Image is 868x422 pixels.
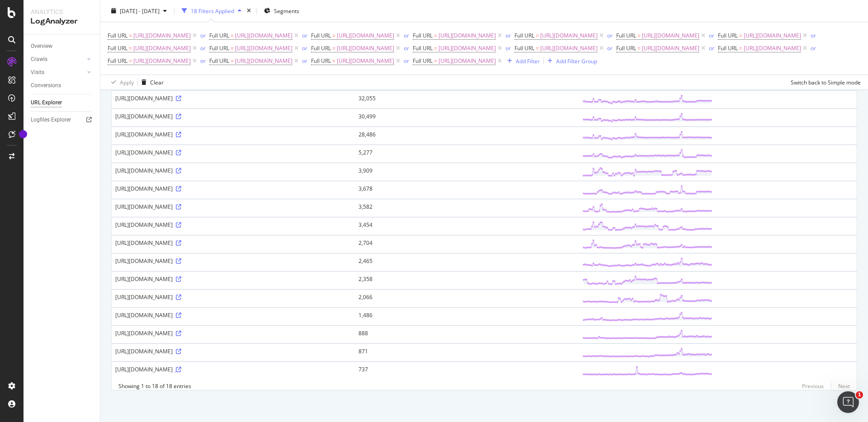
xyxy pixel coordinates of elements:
span: [URL][DOMAIN_NAME] [337,55,394,67]
button: or [404,44,409,52]
div: [URL][DOMAIN_NAME] [115,239,351,247]
button: or [709,31,714,40]
div: or [607,44,613,52]
div: Conversions [31,81,61,90]
div: LogAnalyzer [31,16,93,27]
button: or [302,31,307,40]
span: [URL][DOMAIN_NAME] [337,42,394,55]
span: Full URL [413,44,433,52]
span: Full URL [616,32,636,39]
span: Full URL [718,32,738,39]
div: or [709,32,714,39]
div: or [404,44,409,52]
div: [URL][DOMAIN_NAME] [115,311,351,319]
span: Full URL [514,44,534,52]
div: [URL][DOMAIN_NAME] [115,113,351,120]
span: = [231,32,234,39]
td: 28,486 [355,127,579,145]
div: or [200,32,206,39]
button: [DATE] - [DATE] [108,4,170,18]
button: Add Filter Group [544,56,597,66]
span: [URL][DOMAIN_NAME] [439,42,496,55]
div: Add Filter [516,57,540,65]
div: URL Explorer [31,98,62,108]
td: 30,499 [355,108,579,127]
div: [URL][DOMAIN_NAME] [115,257,351,265]
td: 32,055 [355,90,579,108]
iframe: Intercom live chat [837,391,859,413]
div: Crawls [31,55,47,64]
div: [URL][DOMAIN_NAME] [115,221,351,229]
td: 5,277 [355,145,579,163]
div: or [302,32,307,39]
div: [URL][DOMAIN_NAME] [115,94,351,102]
td: 2,704 [355,235,579,253]
div: or [404,57,409,65]
a: Overview [31,42,94,51]
div: or [505,32,511,39]
div: or [404,32,409,39]
span: Full URL [108,32,127,39]
a: Crawls [31,55,85,64]
span: [URL][DOMAIN_NAME] [540,42,598,55]
div: or [709,44,714,52]
span: = [129,32,132,39]
div: times [245,6,253,15]
div: [URL][DOMAIN_NAME] [115,203,351,211]
span: Segments [274,7,299,14]
div: or [200,44,206,52]
button: or [302,56,307,65]
button: or [607,44,613,52]
span: = [129,44,132,52]
button: or [200,56,206,65]
button: or [505,31,511,40]
span: Full URL [311,44,331,52]
div: Analytics [31,7,93,16]
span: = [536,32,539,39]
td: 888 [355,325,579,343]
button: Segments [260,4,303,18]
div: [URL][DOMAIN_NAME] [115,167,351,174]
div: or [302,44,307,52]
span: = [637,44,641,52]
span: [URL][DOMAIN_NAME] [744,29,801,42]
button: or [811,31,816,40]
div: or [200,57,206,65]
span: = [332,57,335,65]
td: 737 [355,361,579,380]
span: Full URL [311,57,331,65]
span: [URL][DOMAIN_NAME] [642,29,699,42]
span: [URL][DOMAIN_NAME] [235,42,292,55]
span: = [332,44,335,52]
span: [URL][DOMAIN_NAME] [642,42,699,55]
div: [URL][DOMAIN_NAME] [115,329,351,337]
span: = [231,57,234,65]
div: Clear [150,78,164,86]
a: URL Explorer [31,98,94,108]
td: 3,454 [355,217,579,235]
td: 2,465 [355,253,579,271]
div: [URL][DOMAIN_NAME] [115,347,351,355]
div: Showing 1 to 18 of 18 entries [118,382,191,390]
button: or [811,44,816,52]
button: or [709,44,714,52]
div: Visits [31,68,44,77]
span: Full URL [718,44,738,52]
span: [URL][DOMAIN_NAME] [744,42,801,55]
td: 1,486 [355,307,579,325]
div: Apply [120,78,134,86]
div: [URL][DOMAIN_NAME] [115,149,351,156]
div: [URL][DOMAIN_NAME] [115,185,351,192]
td: 871 [355,343,579,361]
a: Visits [31,68,85,77]
span: Full URL [616,44,636,52]
td: 3,909 [355,163,579,181]
button: Apply [108,75,134,89]
div: [URL][DOMAIN_NAME] [115,293,351,301]
span: [URL][DOMAIN_NAME] [439,29,496,42]
button: or [404,31,409,40]
span: = [536,44,539,52]
td: 2,066 [355,289,579,307]
span: = [129,57,132,65]
span: = [231,44,234,52]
